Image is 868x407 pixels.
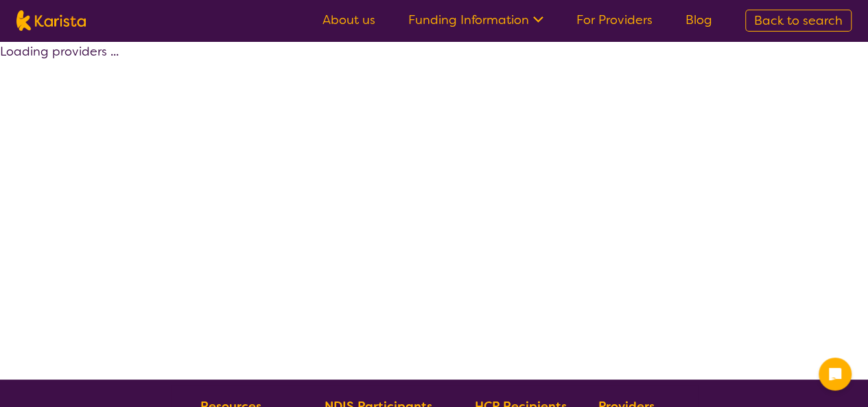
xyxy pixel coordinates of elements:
a: For Providers [576,12,653,28]
a: Blog [685,12,712,28]
a: About us [322,12,375,28]
a: Back to search [745,10,852,32]
a: Funding Information [408,12,543,28]
span: Back to search [754,12,843,29]
img: Karista logo [16,10,86,31]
